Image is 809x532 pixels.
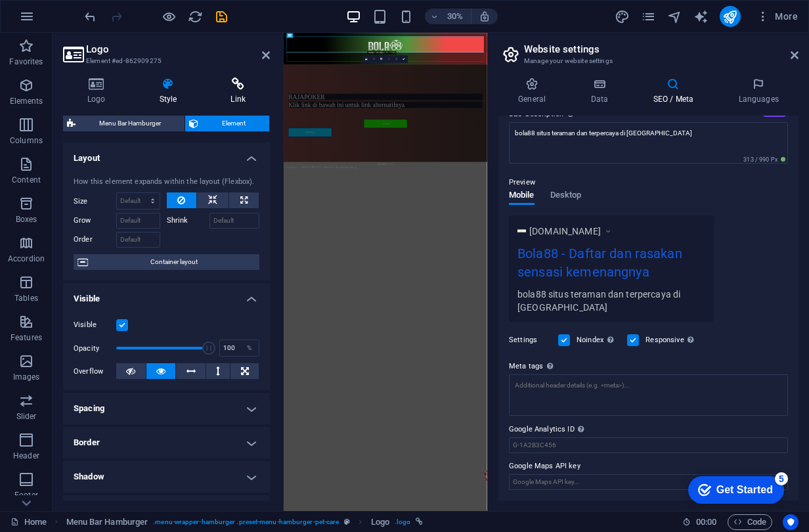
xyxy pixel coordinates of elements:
nav: breadcrumb [66,514,424,530]
h6: Session time [682,514,717,530]
label: Overflow [74,364,116,380]
h4: Text Shadow [63,495,270,527]
button: Element [185,116,269,131]
button: Menu Bar Hamburger [63,116,185,131]
div: bola88 situs teraman dan terpercaya di [GEOGRAPHIC_DATA] [517,287,705,314]
p: Preview [509,175,535,190]
button: Click here to leave preview mode and continue editing [161,9,177,24]
p: Slider [16,411,37,422]
h4: Data [571,78,633,105]
label: Shrink [167,213,209,229]
span: Click to select. Double-click to edit [66,514,148,530]
div: Get Started [39,14,95,26]
span: Menu Bar Hamburger [79,116,181,131]
span: More [756,10,798,23]
span: : [705,517,707,527]
a: Blur [385,55,393,62]
a: Confirm ( Ctrl ⏎ ) [401,55,408,62]
span: Desktop [550,187,582,206]
span: Code [733,514,766,530]
button: pages [641,9,657,24]
p: Tables [14,293,38,303]
label: Noindex [577,332,619,348]
img: images-ZSXh-Bb6D-EmozkWYDCvrw--lnW1KvH_bJxaUZ7IPwVFg.png [517,227,526,235]
div: Preview [509,190,581,215]
h4: General [498,78,571,105]
i: Publish [722,9,737,24]
h4: Spacing [63,393,270,424]
label: Responsive [645,332,697,348]
span: [DOMAIN_NAME] [529,225,601,238]
span: . logo [395,514,410,530]
p: Favorites [9,56,43,67]
h2: Website settings [524,43,798,55]
label: Opacity [74,345,116,352]
h4: Logo [63,78,135,105]
span: 313 / 990 Px [741,155,788,164]
p: Boxes [16,214,37,225]
span: 00 00 [696,514,716,530]
label: Settings [509,332,552,348]
button: Code [728,514,772,530]
h4: Link [206,78,270,105]
p: Elements [10,96,43,106]
i: Pages (Ctrl+Alt+S) [641,9,656,24]
button: design [615,9,630,24]
p: Footer [14,490,38,500]
span: Container layout [92,254,255,270]
button: text_generator [693,9,709,24]
button: reload [187,9,203,24]
label: Visible [74,317,116,333]
h3: Element #ed-862909275 [86,55,244,67]
div: Get Started 5 items remaining, 0% complete [11,7,106,34]
button: publish [720,6,741,27]
a: Change orientation [378,55,385,62]
label: Size [74,198,116,205]
i: Navigator [667,9,682,24]
p: Images [13,372,40,382]
button: 30% [425,9,471,24]
label: Grow [74,213,116,229]
button: Usercentrics [783,514,798,530]
input: Google Maps API key... [509,474,788,490]
div: Bola88 - Daftar dan rasakan sensasi kemenangnya [517,244,705,288]
i: This element is a customizable preset [344,518,350,525]
span: . menu-wrapper-hamburger .preset-menu-hamburger-pet-care [153,514,339,530]
label: Google Analytics ID [509,422,788,437]
h4: Languages [718,78,798,105]
h4: Layout [63,143,270,166]
label: Google Maps API key [509,458,788,474]
i: Undo: Change description (Ctrl+Z) [83,9,98,24]
h4: Visible [63,283,270,307]
input: Default [209,213,260,229]
label: Meta tags [509,359,788,374]
i: Save (Ctrl+S) [214,9,229,24]
h6: 30% [445,9,466,24]
i: On resize automatically adjust zoom level to fit chosen device. [479,11,491,22]
button: undo [82,9,98,24]
i: Reload page [188,9,203,24]
h4: Shadow [63,461,270,493]
p: Header [13,451,39,461]
a: Crop mode [370,55,378,62]
h4: SEO / Meta [633,78,718,105]
h4: Style [135,78,207,105]
input: G-1A2B3C456 [509,437,788,453]
p: Features [11,332,42,343]
button: save [213,9,229,24]
div: 5 [97,3,110,16]
a: Greyscale [393,55,400,62]
span: Mobile [509,187,535,206]
i: AI Writer [693,9,709,24]
h3: Manage your website settings [524,55,772,67]
span: Click to select. Double-click to edit [371,514,389,530]
a: Select files from the file manager, stock photos, or upload file(s) [363,55,370,62]
p: Content [12,175,41,185]
div: How this element expands within the layout (Flexbox). [74,177,259,188]
h4: Border [63,427,270,458]
span: Element [202,116,265,131]
div: % [240,340,259,356]
h2: Logo [86,43,270,55]
button: More [751,6,803,27]
label: Order [74,232,116,248]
